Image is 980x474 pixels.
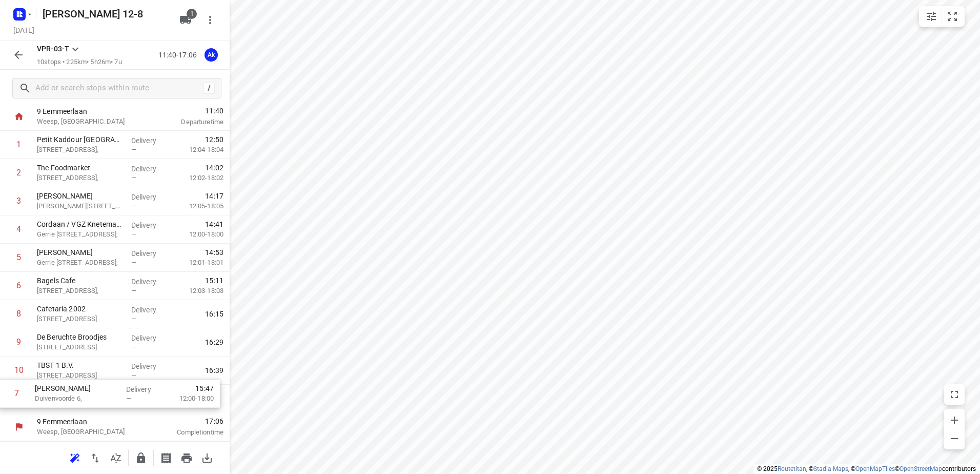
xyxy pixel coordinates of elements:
a: OpenStreetMap [900,465,942,472]
div: / [203,83,215,94]
span: 11:40 [156,106,223,116]
div: small contained button group [919,6,965,27]
span: Reoptimize route [65,452,85,462]
input: Add or search stops within route [35,81,203,96]
span: Sort by time window [106,452,126,462]
p: 9 Eemmeerlaan [37,106,144,116]
p: VPR-03-T [37,44,69,54]
button: 1 [175,10,196,30]
button: Fit zoom [942,6,963,27]
p: Departure time [156,117,223,127]
a: Routetitan [778,465,806,472]
span: Assigned to Anwar k. [201,50,221,60]
button: Lock route [131,448,151,468]
div: Ak [205,48,218,62]
p: 11:40-17:06 [158,50,201,61]
button: Map settings [921,6,942,27]
span: Print shipping labels [156,452,176,462]
span: 1 [187,9,197,19]
p: Completion time [156,427,223,438]
span: 17:06 [156,416,223,426]
span: Print route [176,452,197,462]
button: More [200,10,220,30]
p: Weesp, [GEOGRAPHIC_DATA] [37,427,144,437]
h5: Rename [38,6,171,22]
a: OpenMapTiles [855,465,895,472]
span: Download route [197,452,217,462]
button: Ak [201,45,221,65]
span: Reverse route [85,452,106,462]
li: © 2025 , © , © © contributors [757,465,976,472]
p: Weesp, [GEOGRAPHIC_DATA] [37,116,144,127]
a: Stadia Maps [813,465,848,472]
p: 9 Eemmeerlaan [37,417,144,427]
p: 10 stops • 225km • 5h26m • 7u [37,57,122,67]
h5: Project date [9,24,38,36]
